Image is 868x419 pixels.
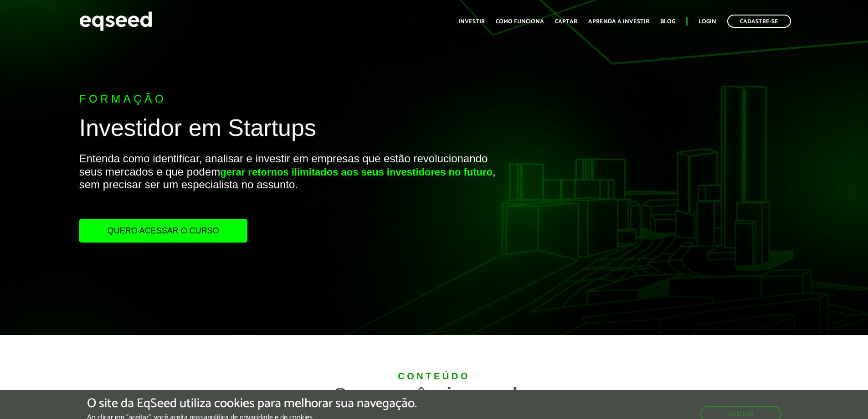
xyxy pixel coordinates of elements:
[588,19,649,25] a: Aprenda a investir
[426,384,535,404] strong: vai aprender
[458,19,485,25] a: Investir
[79,9,152,33] img: EqSeed
[151,385,716,403] div: O que você
[87,397,417,411] h5: O site da EqSeed utiliza cookies para melhorar sua navegação.
[79,219,247,243] a: Quero acessar o curso
[660,19,675,25] a: Blog
[727,15,791,28] a: Cadastre-se
[496,19,544,25] a: Como funciona
[79,115,500,145] h1: Investidor em Startups
[220,166,493,178] strong: gerar retornos ilimitados aos seus investidores no futuro
[79,93,500,106] p: Formação
[555,19,577,25] a: Captar
[699,19,716,25] a: Login
[151,372,716,381] div: Conteúdo
[79,152,500,219] p: Entenda como identificar, analisar e investir em empresas que estão revolucionando seus mercados ...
